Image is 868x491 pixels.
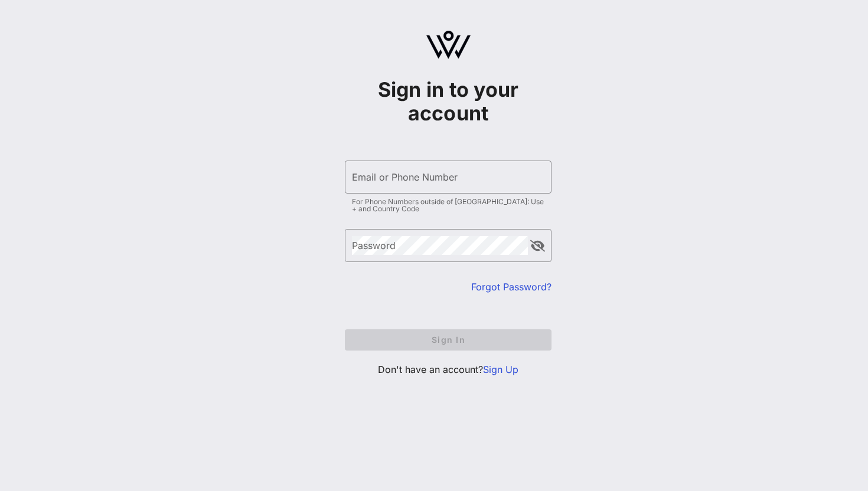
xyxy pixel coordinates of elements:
a: Forgot Password? [471,281,552,293]
h1: Sign in to your account [345,78,552,125]
div: For Phone Numbers outside of [GEOGRAPHIC_DATA]: Use + and Country Code [352,198,544,212]
button: append icon [530,240,545,252]
img: logo.svg [426,31,471,59]
a: Sign Up [483,364,518,375]
p: Don't have an account? [345,362,552,377]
